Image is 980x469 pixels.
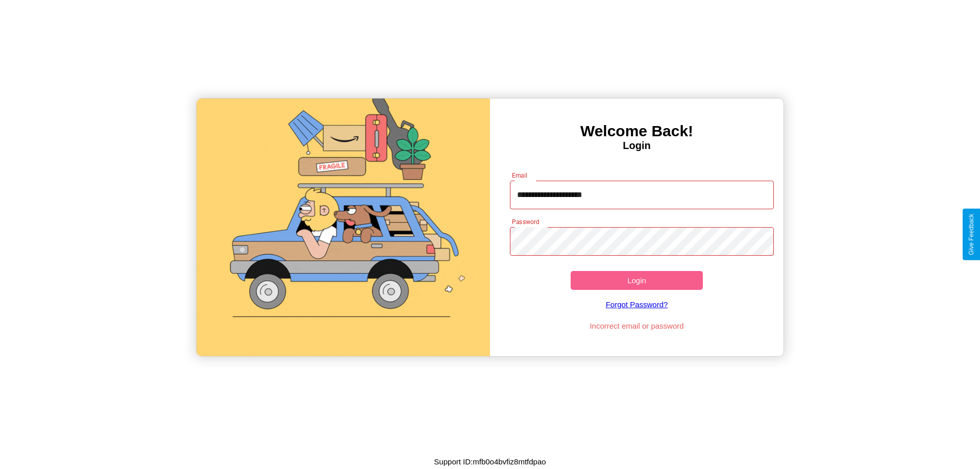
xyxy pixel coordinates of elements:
h4: Login [490,140,783,152]
img: gif [197,98,490,356]
div: Give Feedback [968,214,975,255]
p: Incorrect email or password [505,319,769,333]
label: Password [512,217,539,226]
label: Email [512,171,528,180]
p: Support ID: mfb0o4bvfiz8mtfdpao [434,455,546,468]
button: Login [571,271,703,290]
a: Forgot Password? [505,290,769,319]
h3: Welcome Back! [490,122,783,140]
